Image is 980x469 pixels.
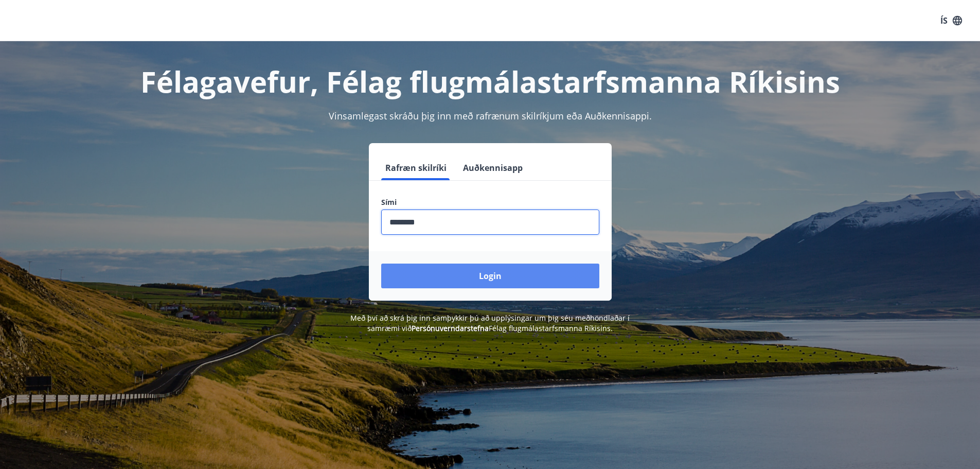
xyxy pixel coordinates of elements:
[350,313,630,333] span: Með því að skrá þig inn samþykkir þú að upplýsingar um þig séu meðhöndlaðar í samræmi við Félag f...
[381,264,599,288] button: Login
[381,155,451,180] button: Rafræn skilríki
[459,155,527,180] button: Auðkennisapp
[935,11,968,30] button: ÍS
[412,323,489,333] a: Persónuverndarstefna
[329,110,652,122] span: Vinsamlegast skráðu þig inn með rafrænum skilríkjum eða Auðkennisappi.
[132,62,848,101] h1: Félagavefur, Félag flugmálastarfsmanna Ríkisins
[381,197,599,207] label: Sími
